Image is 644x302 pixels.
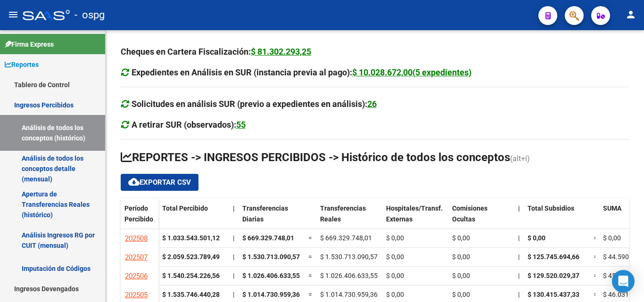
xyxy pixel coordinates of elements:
[5,39,54,49] span: Firma Express
[510,154,530,163] span: (alt+i)
[452,204,487,223] span: Comisiones Ocultas
[448,198,514,238] datatable-header-cell: Comisiones Ocultas
[251,45,311,58] div: $ 81.302.293,25
[594,272,597,279] span: =
[242,272,300,279] span: $ 1.026.406.633,55
[242,253,300,261] span: $ 1.530.713.090,57
[121,151,510,164] span: REPORTES -> INGRESOS PERCIBIDOS -> Histórico de todos los conceptos
[528,234,545,242] span: $ 0,00
[236,118,246,131] div: 55
[612,270,635,293] div: Open Intercom Messenger
[162,234,220,242] strong: $ 1.033.543.501,12
[452,253,470,261] span: $ 0,00
[233,272,234,279] span: |
[242,291,300,298] span: $ 1.014.730.959,36
[316,198,382,238] datatable-header-cell: Transferencias Reales
[233,204,235,212] span: |
[132,120,246,130] strong: A retirar SUR (observados):
[308,272,312,279] span: =
[239,198,305,238] datatable-header-cell: Transferencias Diarias
[229,198,239,238] datatable-header-cell: |
[594,253,597,261] span: =
[452,272,470,279] span: $ 0,00
[386,291,404,298] span: $ 0,00
[233,234,234,242] span: |
[308,291,312,298] span: =
[308,253,312,261] span: =
[162,291,220,298] strong: $ 1.535.746.440,28
[320,291,378,298] span: $ 1.014.730.959,36
[528,253,579,261] span: $ 125.745.694,66
[125,272,148,280] span: 202506
[603,234,621,242] span: $ 0,00
[320,234,372,242] span: $ 669.329.748,01
[162,272,220,279] strong: $ 1.540.254.226,56
[162,204,208,212] span: Total Percibido
[233,291,234,298] span: |
[603,204,621,212] span: SUMA
[386,253,404,261] span: $ 0,00
[121,174,198,191] button: Exportar CSV
[386,272,404,279] span: $ 0,00
[320,253,378,261] span: $ 1.530.713.090,57
[514,198,524,238] datatable-header-cell: |
[242,234,294,242] span: $ 669.329.748,01
[594,234,597,242] span: =
[8,9,19,20] mat-icon: menu
[162,253,220,261] strong: $ 2.059.523.789,49
[125,291,148,299] span: 202505
[528,291,579,298] span: $ 130.415.437,33
[5,59,39,70] span: Reportes
[124,204,153,223] span: Período Percibido
[518,291,520,298] span: |
[386,234,404,242] span: $ 0,00
[125,253,148,261] span: 202507
[308,234,312,242] span: =
[233,253,234,261] span: |
[528,272,579,279] span: $ 129.520.029,37
[74,5,105,25] span: - ospg
[625,9,636,20] mat-icon: person
[158,198,229,238] datatable-header-cell: Total Percibido
[132,67,471,77] strong: Expedientes en Análisis en SUR (instancia previa al pago):
[382,198,448,238] datatable-header-cell: Hospitales/Transf. Externas
[367,98,377,111] div: 26
[121,198,158,238] datatable-header-cell: Período Percibido
[121,47,311,57] strong: Cheques en Cartera Fiscalización:
[518,253,520,261] span: |
[528,204,574,212] span: Total Subsidios
[320,272,378,279] span: $ 1.026.406.633,55
[125,234,148,243] span: 202508
[320,204,366,223] span: Transferencias Reales
[518,204,520,212] span: |
[452,234,470,242] span: $ 0,00
[128,176,140,188] mat-icon: cloud_download
[128,178,191,187] span: Exportar CSV
[518,272,520,279] span: |
[242,204,288,223] span: Transferencias Diarias
[386,204,443,223] span: Hospitales/Transf. Externas
[594,291,597,298] span: =
[452,291,470,298] span: $ 0,00
[524,198,590,238] datatable-header-cell: Total Subsidios
[352,66,471,79] div: $ 10.028.672,00(5 expedientes)
[132,99,377,109] strong: Solicitudes en análisis SUR (previo a expedientes en análisis):
[518,234,520,242] span: |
